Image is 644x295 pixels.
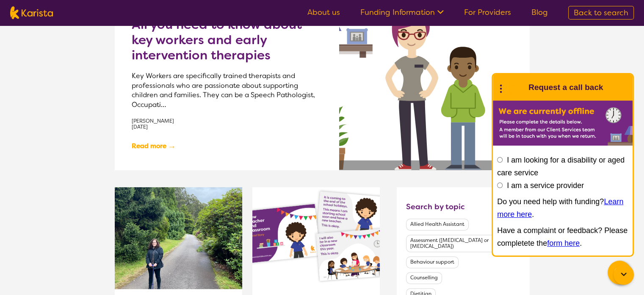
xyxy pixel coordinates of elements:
[497,224,628,250] p: Have a complaint or feedback? Please completete the .
[406,219,469,230] button: Filter by Allied Health Assistant
[132,71,322,110] p: Key Workers are specifically trained therapists and professionals who are passionate about suppor...
[406,272,442,284] button: Filter by Counselling
[252,187,380,289] img: Printable Social Story - New teacher and classroom
[406,256,459,268] button: Filter by Behaviour support
[568,6,634,20] a: Back to search
[10,6,53,19] img: Karista logo
[497,156,625,177] label: I am looking for a disability or aged care service
[531,7,548,17] a: Blog
[132,17,322,63] a: All you need to know about key workers and early intervention therapies
[464,7,511,17] a: For Providers
[497,195,628,221] p: Do you need help with funding? .
[168,139,176,153] span: →
[406,235,520,253] button: Filter by Assessment (ADHD or Autism)
[115,187,242,289] img: What it means to me to have Dylan Alcott as Australian of the Year
[132,139,176,153] a: Read more→
[406,202,465,212] h4: Search by topic
[493,101,633,146] img: Karista offline chat form to request call back
[360,7,444,17] a: Funding Information
[574,8,628,18] span: Back to search
[547,239,580,247] a: form here
[132,118,322,130] p: [PERSON_NAME] [DATE]
[507,181,584,190] label: I am a service provider
[307,7,340,17] a: About us
[608,261,631,284] button: Channel Menu
[528,81,603,94] h1: Request a call back
[506,79,523,96] img: Karista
